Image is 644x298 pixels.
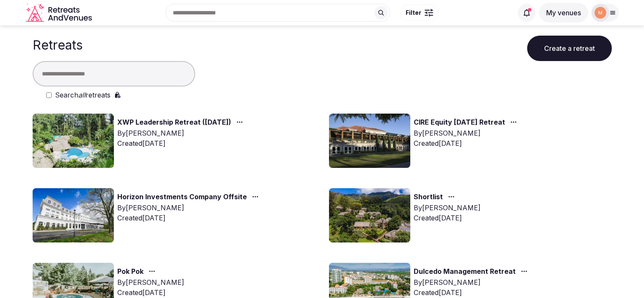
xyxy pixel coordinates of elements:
h1: Retreats [33,37,83,53]
a: CIRE Equity [DATE] Retreat [414,117,505,128]
a: Shortlist [414,192,443,203]
div: Created [DATE] [117,213,262,223]
label: Search retreats [55,90,111,100]
div: Created [DATE] [414,213,481,223]
div: By [PERSON_NAME] [117,128,246,138]
div: By [PERSON_NAME] [414,277,531,287]
a: Horizon Investments Company Offsite [117,192,247,203]
span: Filter [406,8,421,17]
img: Top retreat image for the retreat: Horizon Investments Company Offsite [33,188,114,242]
button: Filter [400,5,439,21]
div: Created [DATE] [414,287,531,298]
em: all [78,91,86,99]
div: By [PERSON_NAME] [414,203,481,213]
img: marina [594,7,606,19]
div: Created [DATE] [414,138,520,148]
div: By [PERSON_NAME] [414,128,520,138]
div: Created [DATE] [117,287,184,298]
a: Dulcedo Management Retreat [414,266,516,277]
img: Top retreat image for the retreat: CIRE Equity February 2026 Retreat [329,114,410,168]
a: My venues [539,8,588,17]
a: Visit the homepage [26,3,94,22]
div: Created [DATE] [117,138,246,148]
button: Create a retreat [527,36,612,61]
img: Top retreat image for the retreat: XWP Leadership Retreat (February 2026) [33,114,114,168]
div: By [PERSON_NAME] [117,277,184,287]
div: By [PERSON_NAME] [117,203,262,213]
button: My venues [539,3,588,22]
a: Pok Pok [117,266,144,277]
img: Top retreat image for the retreat: Shortlist [329,188,410,242]
a: XWP Leadership Retreat ([DATE]) [117,117,231,128]
svg: Retreats and Venues company logo [26,3,94,22]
